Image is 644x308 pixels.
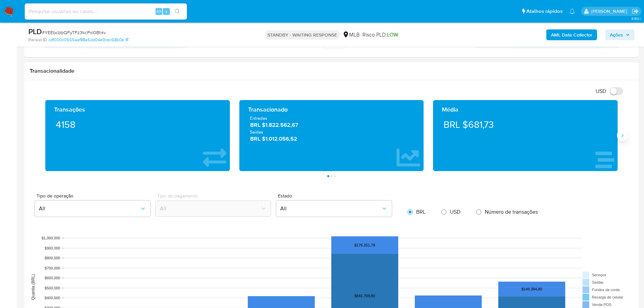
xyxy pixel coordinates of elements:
span: Alt [156,8,162,15]
span: 3.150.1 [631,16,641,21]
span: s [165,8,167,15]
button: AML Data Collector [546,29,597,40]
button: search-icon [170,7,184,16]
h1: Transacionalidade [30,68,633,74]
span: LOW [387,31,398,39]
p: lucas.portella@mercadolivre.com [591,8,629,15]
span: Atalhos rápidos [526,8,563,15]
div: MLB [342,31,360,39]
a: cdf000c0555aaf88a5dd04e9cec68b0e [48,37,128,43]
b: AML Data Collector [551,29,592,40]
span: Ações [610,29,623,40]
span: Risco PLD: [362,31,398,39]
a: Notificações [569,8,575,14]
button: Ações [605,29,635,40]
span: # YEEbcbbQFyTFz3kcPxI0Bt4v [42,29,106,36]
b: PLD [28,26,42,37]
input: Pesquise usuários ou casos... [25,7,187,16]
p: STANDBY - WAITING RESPONSE [265,30,340,40]
b: Person ID [28,37,47,43]
a: Sair [632,8,639,15]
